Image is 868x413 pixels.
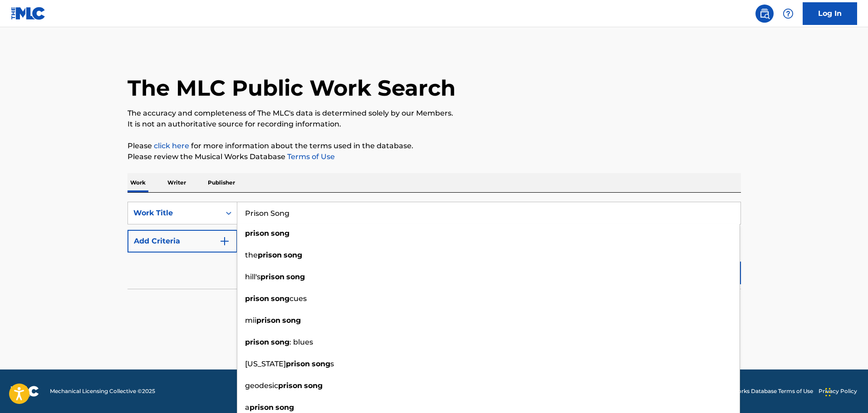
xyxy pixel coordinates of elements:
strong: song [286,272,305,281]
p: Writer [165,173,189,192]
p: Please review the Musical Works Database [128,151,741,162]
strong: song [275,403,294,412]
strong: song [312,360,330,368]
p: Work [128,173,148,192]
span: [US_STATE] [245,360,286,368]
strong: song [284,251,302,259]
div: Drag [825,379,831,406]
strong: prison [258,251,282,259]
span: Mechanical Licensing Collective © 2025 [50,387,155,395]
a: Privacy Policy [819,387,857,395]
strong: prison [286,360,310,368]
span: hill's [245,272,260,281]
a: Log In [803,2,857,25]
strong: prison [245,229,269,238]
img: help [783,8,794,19]
img: 9d2ae6d4665cec9f34b9.svg [219,236,230,247]
strong: song [271,338,289,346]
img: MLC Logo [11,7,46,20]
p: Please for more information about the terms used in the database. [128,141,741,151]
img: logo [11,386,39,397]
strong: prison [245,294,269,303]
span: : blues [289,338,313,346]
strong: song [304,381,323,390]
span: cues [289,294,307,303]
a: Terms of Use [285,152,335,161]
iframe: Chat Widget [823,369,868,413]
strong: prison [260,272,284,281]
a: Public Search [755,5,774,23]
strong: song [271,294,289,303]
p: Publisher [205,173,238,192]
strong: prison [250,403,274,412]
form: Search Form [128,202,741,289]
span: mii [245,316,256,325]
span: the [245,251,258,259]
div: Work Title [133,208,215,219]
strong: song [271,229,289,238]
button: Add Criteria [128,230,237,253]
strong: prison [256,316,280,325]
strong: prison [245,338,269,346]
h1: The MLC Public Work Search [128,74,456,102]
div: Help [779,5,797,23]
span: s [330,360,334,368]
strong: song [282,316,301,325]
a: Musical Works Database Terms of Use [710,387,813,395]
img: search [759,8,770,19]
p: The accuracy and completeness of The MLC's data is determined solely by our Members. [128,108,741,119]
strong: prison [278,381,302,390]
span: a [245,403,250,412]
span: geodesic [245,381,278,390]
p: It is not an authoritative source for recording information. [128,119,741,130]
a: click here [154,141,189,150]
